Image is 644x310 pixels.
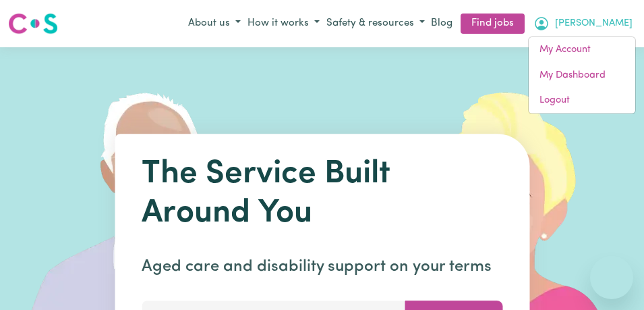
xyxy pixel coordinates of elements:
a: My Account [529,37,635,63]
button: About us [185,13,244,35]
p: Aged care and disability support on your terms [142,255,502,279]
span: [PERSON_NAME] [555,16,633,31]
a: Find jobs [461,14,525,34]
a: Logout [529,88,635,113]
img: Careseekers logo [8,11,58,36]
h1: The Service Built Around You [142,155,502,233]
div: My Account [528,36,636,114]
a: Blog [428,14,455,34]
a: Careseekers logo [8,8,58,39]
iframe: Button to launch messaging window [590,256,633,299]
button: My Account [530,12,636,35]
button: How it works [244,13,323,35]
button: Safety & resources [323,13,428,35]
a: My Dashboard [529,63,635,88]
